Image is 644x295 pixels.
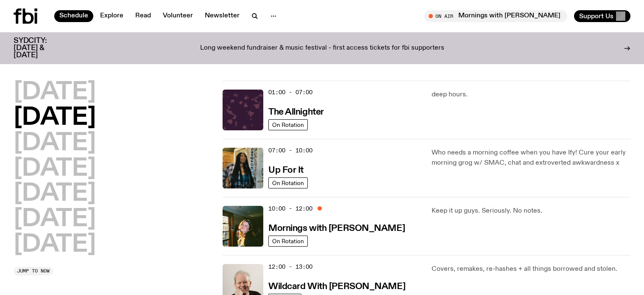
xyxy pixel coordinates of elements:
h3: The Allnighter [268,108,324,117]
a: Up For It [268,164,304,175]
p: Who needs a morning coffee when you have Ify! Cure your early morning grog w/ SMAC, chat and extr... [432,148,630,168]
span: 07:00 - 10:00 [268,146,312,155]
p: Long weekend fundraiser & music festival - first access tickets for fbi supporters [200,45,444,52]
span: 12:00 - 13:00 [268,263,312,271]
a: On Rotation [268,236,308,247]
button: [DATE] [14,233,96,257]
a: Newsletter [200,10,245,22]
span: On Rotation [272,180,304,186]
span: On Rotation [272,121,304,128]
a: On Rotation [268,177,308,188]
p: Covers, remakes, re-hashes + all things borrowed and stolen. [432,264,630,274]
span: 01:00 - 07:00 [268,88,312,96]
button: On AirMornings with [PERSON_NAME] [424,10,567,22]
h3: Wildcard With [PERSON_NAME] [268,282,405,291]
a: The Allnighter [268,106,324,117]
a: Explore [95,10,128,22]
button: [DATE] [14,182,96,206]
p: deep hours. [432,90,630,100]
button: [DATE] [14,132,96,155]
button: [DATE] [14,106,96,130]
button: Support Us [574,10,630,22]
h3: SYDCITY: [DATE] & [DATE] [14,37,68,59]
a: On Rotation [268,119,308,130]
img: Freya smiles coyly as she poses for the image. [223,206,263,247]
span: On Rotation [272,238,304,244]
h3: Mornings with [PERSON_NAME] [268,224,405,233]
img: Ify - a Brown Skin girl with black braided twists, looking up to the side with her tongue stickin... [223,148,263,188]
a: Volunteer [158,10,198,22]
a: Mornings with [PERSON_NAME] [268,222,405,233]
span: 10:00 - 12:00 [268,205,312,213]
span: Support Us [579,12,613,20]
button: [DATE] [14,208,96,231]
button: Jump to now [14,267,53,275]
span: Jump to now [17,269,50,273]
h3: Up For It [268,166,304,175]
a: Wildcard With [PERSON_NAME] [268,281,405,291]
p: Keep it up guys. Seriously. No notes. [432,206,630,216]
button: [DATE] [14,157,96,181]
a: Read [130,10,156,22]
a: Schedule [54,10,93,22]
button: [DATE] [14,81,96,104]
